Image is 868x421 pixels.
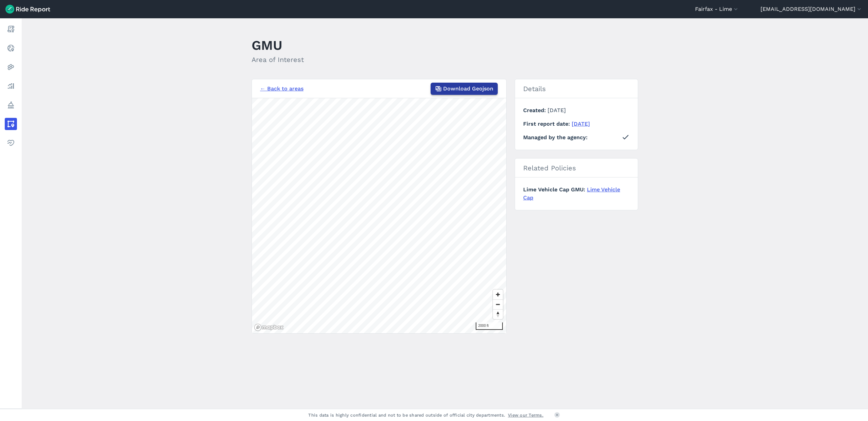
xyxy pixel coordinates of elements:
[508,412,544,418] a: View our Terms.
[252,36,304,55] h1: GMU
[254,323,284,331] a: Mapbox logo
[5,42,17,54] a: Realtime
[493,309,503,319] button: Reset bearing to north
[523,133,588,142] span: Managed by the agency
[548,107,566,113] span: [DATE]
[5,5,50,14] img: Ride Report
[5,99,17,111] a: Policy
[761,5,863,13] button: [EMAIL_ADDRESS][DOMAIN_NAME]
[523,107,548,113] span: Created
[5,118,17,130] a: Areas
[5,137,17,149] a: Health
[443,85,493,93] span: Download Geojson
[523,121,572,127] span: First report date
[5,80,17,92] a: Analyze
[476,322,503,330] div: 2000 ft
[515,159,638,177] h2: Related Policies
[493,299,503,309] button: Zoom out
[252,98,506,333] canvas: Map
[260,85,303,93] a: ← Back to areas
[572,121,590,127] a: [DATE]
[5,23,17,35] a: Report
[695,5,739,13] button: Fairfax - Lime
[523,186,587,193] span: Lime Vehicle Cap GMU
[252,55,304,65] h2: Area of Interest
[493,290,503,299] button: Zoom in
[431,83,498,95] button: Download Geojson
[515,79,638,98] h2: Details
[5,61,17,73] a: Heatmaps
